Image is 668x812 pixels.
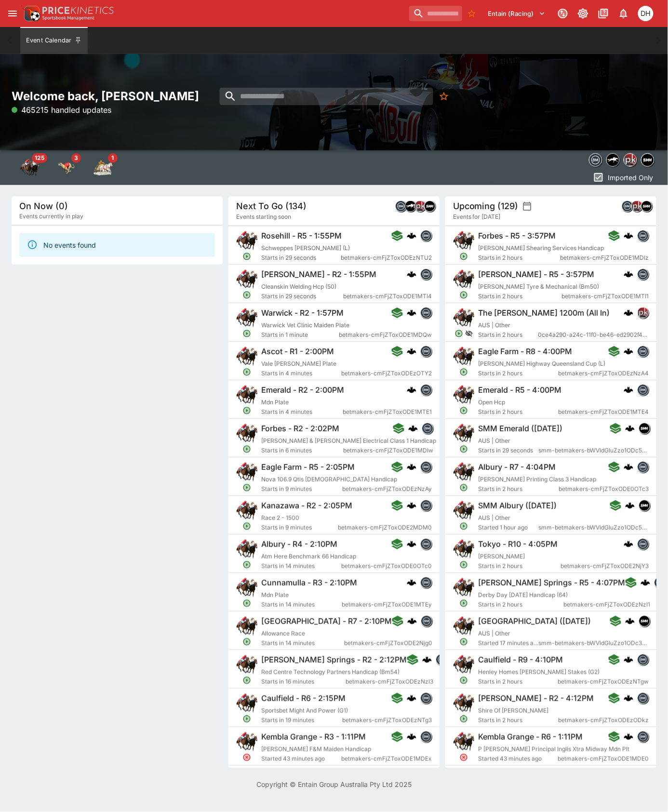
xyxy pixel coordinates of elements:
[408,424,418,433] img: logo-cerberus.svg
[242,522,251,531] svg: Open
[420,268,432,280] div: betmakers
[459,599,468,608] svg: Open
[453,461,474,482] img: horse_racing.png
[344,639,432,648] span: betmakers-cmFjZToxODE2Njg0
[459,483,468,492] svg: Open
[478,446,538,455] span: Starts in 29 seconds
[421,732,431,742] img: betmakers.png
[478,578,625,588] h6: [PERSON_NAME] Springs - R5 - 4:07PM
[236,200,307,212] h5: Next To Go (134)
[595,5,612,22] button: Documentation
[415,201,426,212] img: pricekinetics.png
[407,308,416,318] div: cerberus
[236,500,257,521] img: horse_racing.png
[478,321,510,329] span: AUS | Other
[615,5,632,22] button: Notifications
[261,655,407,665] h6: [PERSON_NAME] Springs - R2 - 2:12PM
[478,561,561,571] span: Starts in 2 hours
[478,424,562,434] h6: SMM Emerald ([DATE])
[236,307,257,328] img: horse_racing.png
[242,368,251,376] svg: Open
[538,446,650,455] span: smm-betmakers-bWVldGluZzo1ODc5NDIwODU0ODc3NTY4MjU
[459,368,468,376] svg: Open
[522,201,532,211] button: settings
[236,212,291,222] span: Events starting soon
[420,500,432,511] div: betmakers
[261,424,339,434] h6: Forbes - R2 - 2:02PM
[261,346,334,357] h6: Ascot - R1 - 2:00PM
[12,150,121,185] div: Event type filters
[478,360,605,367] span: [PERSON_NAME] Highway Queensland Cup (L)
[261,591,289,599] span: Mdn Plate
[261,578,357,588] h6: Cunnamulla - R3 - 2:10PM
[478,292,561,301] span: Starts in 2 hours
[242,560,251,569] svg: Open
[407,462,416,472] img: logo-cerberus.svg
[624,346,633,356] img: logo-cerberus.svg
[346,677,433,687] span: betmakers-cmFjZToxODEzNzI3
[261,385,344,395] h6: Emerald - R2 - 2:00PM
[558,407,649,417] span: betmakers-cmFjZToxODE1MTE4
[407,578,416,587] img: logo-cerberus.svg
[624,269,633,279] img: logo-cerberus.svg
[624,346,633,356] div: cerberus
[478,539,558,549] h6: Tokyo - R10 - 4:05PM
[425,201,435,212] img: samemeetingmulti.png
[421,539,431,549] img: betmakers.png
[453,346,474,367] img: horse_racing.png
[478,253,560,263] span: Starts in 2 hours
[261,399,289,406] span: Mdn Plate
[414,200,426,212] div: pricekinetics
[236,461,257,482] img: horse_racing.png
[624,462,633,472] img: logo-cerberus.svg
[436,654,447,665] img: betmakers.png
[563,600,650,610] span: betmakers-cmFjZToxODEzNzI1
[638,732,648,742] img: betmakers.png
[622,200,633,212] div: betmakers
[42,16,94,20] img: Sportsbook Management
[396,201,406,212] img: betmakers.png
[478,591,568,599] span: Derby Day [DATE] Handicap (64)
[478,476,596,483] span: [PERSON_NAME] Printing Class 3 Handicap
[242,291,251,299] svg: Open
[19,212,83,221] span: Events currently in play
[624,385,633,395] div: cerberus
[421,500,431,511] img: betmakers.png
[638,230,648,241] img: betmakers.png
[453,500,474,521] img: horse_racing.png
[261,292,343,301] span: Starts in 29 seconds
[242,329,251,338] svg: Open
[478,514,510,521] span: AUS | Other
[587,150,656,170] div: Event type filters
[242,406,251,415] svg: Open
[637,538,649,550] div: betmakers
[20,27,88,54] button: Event Calendar
[242,599,251,608] svg: Open
[624,462,633,472] div: cerberus
[261,244,350,252] span: Schweppes [PERSON_NAME] (L)
[236,384,257,405] img: horse_racing.png
[407,539,416,549] img: logo-cerberus.svg
[639,500,650,511] img: samemeetingmulti.png
[407,269,416,279] img: logo-cerberus.svg
[420,461,432,473] div: betmakers
[435,88,453,105] button: No Bookmarks
[343,446,433,455] span: betmakers-cmFjZToxODE1MDIw
[421,385,431,395] img: betmakers.png
[421,269,431,280] img: betmakers.png
[71,153,81,163] span: 3
[407,732,416,742] img: logo-cerberus.svg
[453,577,474,598] img: horse_racing.png
[624,539,633,549] img: logo-cerberus.svg
[638,462,648,472] img: betmakers.png
[459,406,468,415] svg: Open
[625,501,635,510] img: logo-cerberus.svg
[42,7,114,14] img: PriceKinetics
[339,330,432,340] span: betmakers-cmFjZToxODE1MDQw
[405,201,416,212] img: nztr.png
[641,200,653,212] div: samemeetingmulti
[459,445,468,453] svg: Open
[420,577,432,588] div: betmakers
[607,154,619,166] img: nztr.png
[637,268,649,280] div: betmakers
